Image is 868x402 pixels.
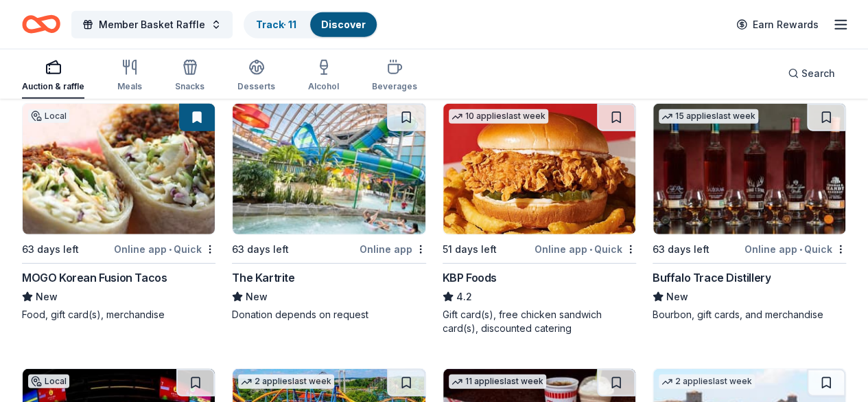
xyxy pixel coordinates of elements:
div: Buffalo Trace Distillery [653,269,771,286]
div: Online app Quick [744,241,846,258]
div: KBP Foods [443,269,497,286]
a: Discover [321,19,366,30]
div: 63 days left [653,241,709,258]
button: Member Basket Raffle [71,11,233,38]
span: New [666,289,688,305]
div: Online app Quick [535,241,636,258]
button: Auction & raffle [22,54,84,99]
a: Image for Buffalo Trace Distillery15 applieslast week63 days leftOnline app•QuickBuffalo Trace Di... [653,103,846,322]
div: Online app Quick [114,241,215,258]
div: Auction & raffle [22,81,84,92]
div: Donation depends on request [232,308,425,322]
div: MOGO Korean Fusion Tacos [22,269,167,286]
span: New [36,289,58,305]
div: 63 days left [22,241,79,258]
a: Home [22,8,60,41]
a: Image for The Kartrite63 days leftOnline appThe KartriteNewDonation depends on request [232,103,425,322]
img: Image for MOGO Korean Fusion Tacos [23,104,215,234]
img: Image for KBP Foods [443,104,635,234]
button: Alcohol [308,54,339,99]
span: • [799,244,802,255]
button: Search [777,60,846,87]
a: Image for MOGO Korean Fusion TacosLocal63 days leftOnline app•QuickMOGO Korean Fusion TacosNewFoo... [22,103,215,322]
button: Meals [117,54,142,99]
span: 4.2 [456,289,472,305]
div: Meals [117,81,142,92]
span: Member Basket Raffle [99,16,205,33]
div: 2 applies last week [238,375,334,389]
div: 11 applies last week [449,375,546,389]
div: Local [28,109,69,123]
img: Image for The Kartrite [233,104,425,234]
div: Snacks [175,81,204,92]
div: Online app [360,241,426,258]
button: Track· 11Discover [244,11,378,38]
div: Alcohol [308,81,339,92]
img: Image for Buffalo Trace Distillery [653,104,845,234]
div: 10 applies last week [449,109,548,124]
span: • [589,244,592,255]
div: Gift card(s), free chicken sandwich card(s), discounted catering [443,308,636,335]
div: 51 days left [443,241,497,258]
div: Food, gift card(s), merchandise [22,308,215,322]
div: 15 applies last week [659,109,758,124]
button: Beverages [372,54,417,99]
span: • [169,244,172,255]
a: Track· 11 [256,19,296,30]
a: Earn Rewards [728,12,827,37]
button: Snacks [175,54,204,99]
button: Desserts [237,54,275,99]
span: Search [801,65,835,82]
div: Local [28,375,69,388]
div: Bourbon, gift cards, and merchandise [653,308,846,322]
div: Desserts [237,81,275,92]
a: Image for KBP Foods10 applieslast week51 days leftOnline app•QuickKBP Foods4.2Gift card(s), free ... [443,103,636,335]
div: The Kartrite [232,269,294,286]
div: 63 days left [232,241,289,258]
div: Beverages [372,81,417,92]
span: New [246,289,268,305]
div: 2 applies last week [659,375,755,389]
